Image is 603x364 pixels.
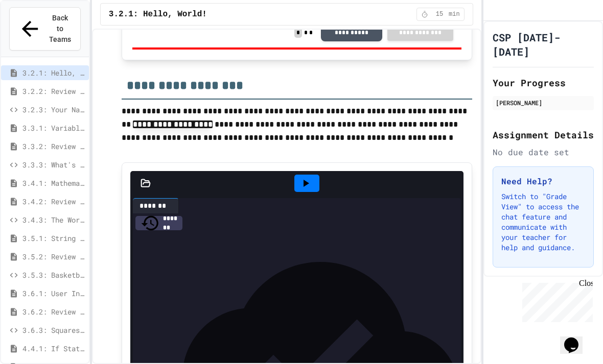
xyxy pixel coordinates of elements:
[22,325,85,335] span: 3.6.3: Squares and Circles
[22,343,85,354] span: 4.4.1: If Statements
[22,196,85,207] span: 3.4.2: Review - Mathematical Operators
[22,288,85,299] span: 3.6.1: User Input
[22,306,85,317] span: 3.6.2: Review - User Input
[22,159,85,170] span: 3.3.3: What's the Type?
[560,323,593,354] iframe: chat widget
[48,13,72,45] span: Back to Teams
[109,8,207,20] span: 3.2.1: Hello, World!
[22,270,85,280] span: 3.5.3: Basketballs and Footballs
[9,7,81,51] button: Back to Teams
[493,128,594,142] h2: Assignment Details
[22,233,85,244] span: 3.5.1: String Operators
[493,146,594,158] div: No due date set
[431,10,448,18] span: 15
[501,191,585,253] p: Switch to "Grade View" to access the chat feature and communicate with your teacher for help and ...
[449,10,460,18] span: min
[22,141,85,152] span: 3.3.2: Review - Variables and Data Types
[493,30,594,59] h1: CSP [DATE]-[DATE]
[22,86,85,96] span: 3.2.2: Review - Hello, World!
[518,279,593,322] iframe: chat widget
[501,175,585,187] h3: Need Help?
[22,178,85,188] span: 3.4.1: Mathematical Operators
[22,251,85,262] span: 3.5.2: Review - String Operators
[22,67,85,78] span: 3.2.1: Hello, World!
[22,104,85,115] span: 3.2.3: Your Name and Favorite Movie
[493,76,594,90] h2: Your Progress
[496,98,591,107] div: [PERSON_NAME]
[22,214,85,225] span: 3.4.3: The World's Worst Farmers Market
[4,4,71,65] div: Chat with us now!Close
[22,123,85,133] span: 3.3.1: Variables and Data Types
